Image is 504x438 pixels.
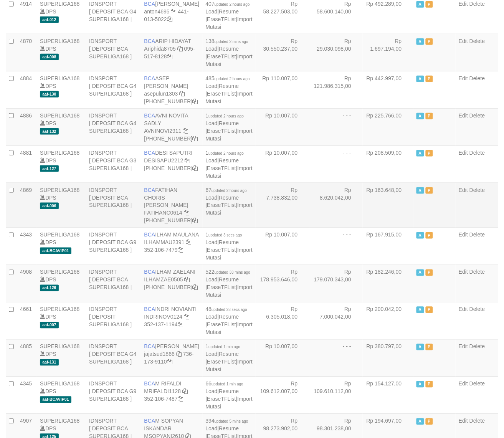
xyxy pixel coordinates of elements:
[37,339,86,377] td: DPS
[363,34,413,71] td: Rp 1.697.194,00
[416,76,424,82] span: Active
[40,248,71,254] span: aaf-BCAVIP01
[144,306,155,312] span: BCA
[167,359,172,365] a: Copy 7361739110 to clipboard
[426,307,433,313] span: Paused
[144,91,178,97] a: asepulun1303
[40,128,59,135] span: aaf-132
[219,351,239,357] a: Resume
[212,308,247,312] span: updated 28 secs ago
[206,284,253,298] a: Import Mutasi
[219,46,239,52] a: Resume
[183,128,188,134] a: Copy AVNINOVI2911 to clipboard
[309,108,363,145] td: - - -
[207,91,236,97] a: EraseTFList
[363,302,413,339] td: Rp 200.042,00
[426,232,433,239] span: Paused
[86,339,141,377] td: IDNSPORT [ DEPOSIT BCA G4 SUPERLIGA168 ]
[363,145,413,183] td: Rp 208.509,00
[40,397,71,403] span: aaf-BCAVIP01
[144,314,183,320] a: INDRINOV0124
[309,71,363,108] td: Rp 121.986.315,00
[459,306,468,312] a: Edit
[459,418,468,424] a: Edit
[144,150,155,156] span: BCA
[309,145,363,183] td: - - -
[207,322,236,328] a: EraseTFList
[17,34,37,71] td: 4870
[256,183,309,228] td: Rp 7.738.832,00
[206,247,253,261] a: Import Mutasi
[469,38,485,44] a: Delete
[193,218,198,224] a: Copy 4062281727 to clipboard
[144,1,155,7] span: BCA
[206,112,253,142] span: | | |
[141,108,203,145] td: AVNI NOVITA SADLY [PHONE_NUMBER]
[40,1,80,7] a: SUPERLIGA168
[186,240,192,246] a: Copy ILHAMMAU2391 to clipboard
[256,377,309,414] td: Rp 109.612.007,00
[309,339,363,377] td: - - -
[206,157,218,164] a: Load
[363,377,413,414] td: Rp 154.127,00
[17,228,37,265] td: 4343
[206,46,218,52] a: Load
[37,183,86,228] td: DPS
[416,38,424,45] span: Active
[206,83,218,89] a: Load
[459,269,468,275] a: Edit
[215,2,250,7] span: updated 2 hours ago
[207,247,236,253] a: EraseTFList
[459,232,468,238] a: Edit
[206,388,218,395] a: Load
[37,108,86,145] td: DPS
[144,269,155,275] span: BCA
[37,145,86,183] td: DPS
[416,113,424,119] span: Active
[459,381,468,387] a: Edit
[219,83,239,89] a: Resume
[206,269,251,275] span: 522
[144,351,175,357] a: jajatsud1866
[426,1,433,8] span: Paused
[86,34,141,71] td: IDNSPORT [ DEPOSIT BCA SUPERLIGA168 ]
[206,150,244,156] span: 1
[426,187,433,194] span: Paused
[144,210,182,216] a: FATIHANC0614
[40,165,59,172] span: aaf-127
[309,183,363,228] td: Rp 8.620.042,00
[416,307,424,313] span: Active
[469,381,485,387] a: Delete
[206,426,218,432] a: Load
[469,150,485,156] a: Delete
[206,165,253,179] a: Import Mutasi
[208,114,244,118] span: updated 2 hours ago
[309,228,363,265] td: - - -
[309,265,363,302] td: Rp 179.070.343,00
[206,1,250,7] span: 407
[256,339,309,377] td: Rp 10.007,00
[17,302,37,339] td: 4661
[40,418,80,424] a: SUPERLIGA168
[40,75,80,81] a: SUPERLIGA168
[219,240,239,246] a: Resume
[215,271,250,275] span: updated 33 mins ago
[144,112,155,119] span: BCA
[206,396,253,410] a: Import Mutasi
[206,232,253,261] span: | | |
[17,265,37,302] td: 4908
[309,302,363,339] td: Rp 7.000.042,00
[179,91,185,97] a: Copy asepulun1303 to clipboard
[206,344,241,350] span: 1
[40,306,80,312] a: SUPERLIGA168
[141,377,203,414] td: M RIFALDI 352-106-7487
[469,232,485,238] a: Delete
[309,377,363,414] td: Rp 109.610.112,00
[141,71,203,108] td: ASEP [PERSON_NAME] [PHONE_NUMBER]
[426,381,433,388] span: Paused
[206,75,253,104] span: | | |
[416,269,424,276] span: Active
[459,1,468,7] a: Edit
[40,232,80,238] a: SUPERLIGA168
[86,108,141,145] td: IDNSPORT [ DEPOSIT BCA G4 SUPERLIGA168 ]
